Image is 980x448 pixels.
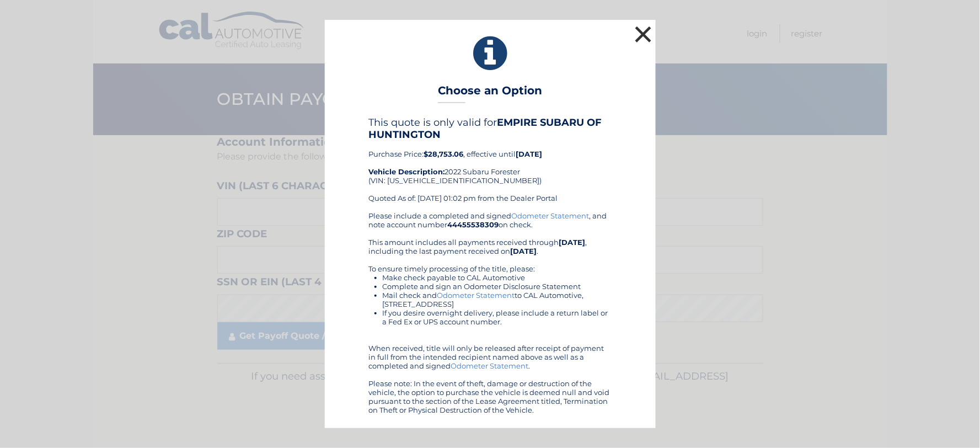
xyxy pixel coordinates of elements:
[369,116,612,211] div: Purchase Price: , effective until 2022 Subaru Forester (VIN: [US_VEHICLE_IDENTIFICATION_NUMBER]) ...
[512,211,590,220] a: Odometer Statement
[369,116,612,141] h4: This quote is only valid for
[438,84,542,103] h3: Choose an Option
[369,167,445,176] strong: Vehicle Description:
[369,116,602,141] b: EMPIRE SUBARU OF HUNTINGTON
[559,238,586,247] b: [DATE]
[424,150,464,158] b: $28,753.06
[633,23,655,45] button: ×
[511,247,537,255] b: [DATE]
[383,291,612,308] li: Mail check and to CAL Automotive, [STREET_ADDRESS]
[448,220,499,229] b: 44455538309
[383,273,612,282] li: Make check payable to CAL Automotive
[437,291,515,300] a: Odometer Statement
[516,150,543,158] b: [DATE]
[451,361,529,370] a: Odometer Statement
[383,282,612,291] li: Complete and sign an Odometer Disclosure Statement
[369,211,612,414] div: Please include a completed and signed , and note account number on check. This amount includes al...
[383,308,612,326] li: If you desire overnight delivery, please include a return label or a Fed Ex or UPS account number.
